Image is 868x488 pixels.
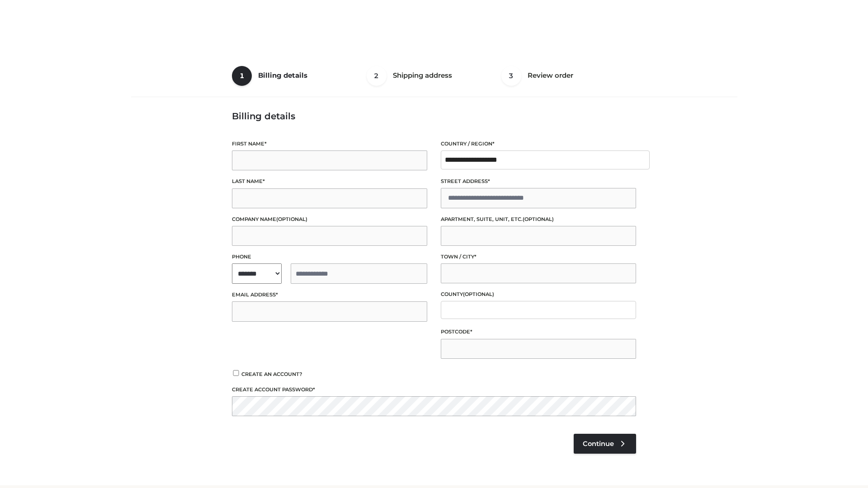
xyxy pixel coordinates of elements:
label: Phone [232,253,427,261]
h3: Billing details [232,111,636,122]
label: Postcode [441,328,636,336]
span: Create an account? [241,371,302,377]
a: Continue [574,434,636,454]
span: Continue [583,440,614,448]
span: Review order [528,71,573,80]
span: 2 [367,66,387,86]
label: Country / Region [441,140,636,148]
label: Apartment, suite, unit, etc. [441,215,636,224]
span: (optional) [276,216,307,222]
span: (optional) [463,291,494,297]
span: 1 [232,66,252,86]
span: Billing details [258,71,307,80]
label: Company name [232,215,427,224]
input: Create an account? [232,370,240,376]
label: County [441,290,636,299]
label: Email address [232,291,427,299]
span: 3 [501,66,521,86]
span: Shipping address [393,71,452,80]
label: Last name [232,177,427,186]
label: Town / City [441,253,636,261]
label: First name [232,140,427,148]
label: Create account password [232,385,636,394]
span: (optional) [523,216,554,222]
label: Street address [441,177,636,186]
